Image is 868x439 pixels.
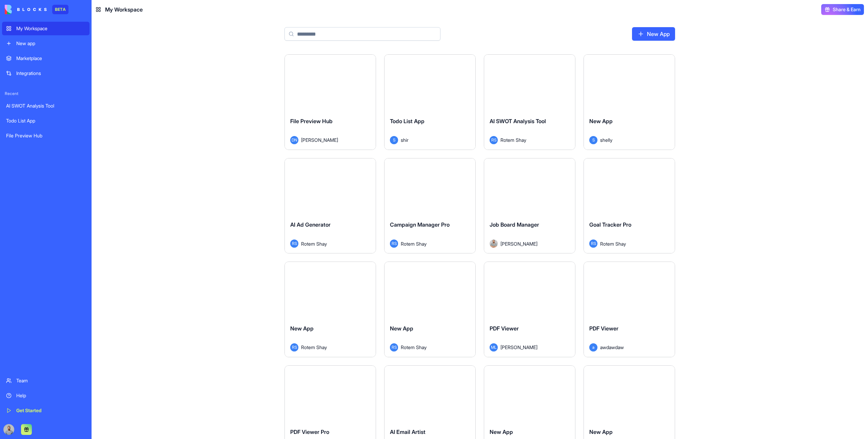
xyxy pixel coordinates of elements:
div: BETA [52,5,68,14]
div: My Workspace [16,25,85,32]
a: Help [2,389,90,402]
span: DN [290,136,298,144]
a: New AppRSRotem Shay [284,262,376,357]
div: Integrations [16,70,85,77]
span: Todo List App [390,118,425,125]
span: PDF Viewer [490,325,519,332]
span: [PERSON_NAME] [500,240,537,247]
a: Team [2,374,90,387]
span: RS [390,343,398,351]
span: RS [290,240,298,248]
span: New App [290,325,314,332]
img: Avatar [490,240,498,248]
div: New app [16,40,85,47]
span: Goal Tracker Pro [589,221,631,228]
span: Rotem Shay [301,344,327,351]
a: Todo List AppSshir [384,54,476,150]
div: Team [16,377,85,384]
a: BETA [5,5,68,14]
span: New App [589,428,613,435]
span: [PERSON_NAME] [500,344,537,351]
span: awdawdaw [600,344,624,351]
a: AI SWOT Analysis Tool [2,99,90,113]
a: Get Started [2,404,90,417]
span: Rotem Shay [600,240,626,247]
div: File Preview Hub [6,132,85,139]
a: AI Ad GeneratorRSRotem Shay [284,158,376,254]
a: Todo List App [2,114,90,128]
span: AI Email Artist [390,428,426,435]
span: RS [390,240,398,248]
span: File Preview Hub [290,118,333,125]
span: Recent [2,91,90,96]
div: Help [16,392,85,399]
span: Rotem Shay [301,240,327,247]
a: New App [632,27,675,41]
span: Rotem Shay [401,344,427,351]
span: shelly [600,136,612,144]
span: PDF Viewer Pro [290,428,329,435]
a: AI SWOT Analysis ToolRSRotem Shay [484,54,575,150]
span: [PERSON_NAME] [301,136,338,144]
span: S [390,136,398,144]
a: My Workspace [2,22,90,35]
a: Campaign Manager ProRSRotem Shay [384,158,476,254]
span: Campaign Manager Pro [390,221,450,228]
span: PDF Viewer [589,325,618,332]
span: AI SWOT Analysis Tool [490,118,546,125]
span: New App [390,325,413,332]
div: AI SWOT Analysis Tool [6,102,85,109]
span: Rotem Shay [500,136,526,144]
span: My Workspace [105,5,143,14]
img: logo [5,5,47,14]
a: PDF Vieweraawdawdaw [584,262,675,357]
a: New AppSshelly [584,54,675,150]
a: PDF ViewerML[PERSON_NAME] [484,262,575,357]
a: File Preview HubDN[PERSON_NAME] [284,54,376,150]
a: File Preview Hub [2,129,90,142]
button: Share & Earn [821,4,864,15]
span: RS [490,136,498,144]
div: Todo List App [6,117,85,124]
span: a [589,343,597,351]
span: Rotem Shay [401,240,427,247]
a: Job Board ManagerAvatar[PERSON_NAME] [484,158,575,254]
div: Marketplace [16,55,85,62]
a: Goal Tracker ProRSRotem Shay [584,158,675,254]
span: New App [589,118,613,125]
span: Job Board Manager [490,221,539,228]
a: New AppRSRotem Shay [384,262,476,357]
img: image_123650291_bsq8ao.jpg [3,424,14,435]
a: New app [2,37,90,50]
span: RS [589,240,597,248]
span: shir [401,136,409,144]
span: AI Ad Generator [290,221,331,228]
div: Get Started [16,407,85,414]
span: ML [490,343,498,351]
span: S [589,136,597,144]
span: Share & Earn [833,6,861,13]
span: New App [490,428,513,435]
a: Integrations [2,66,90,80]
span: RS [290,343,298,351]
a: Marketplace [2,52,90,65]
